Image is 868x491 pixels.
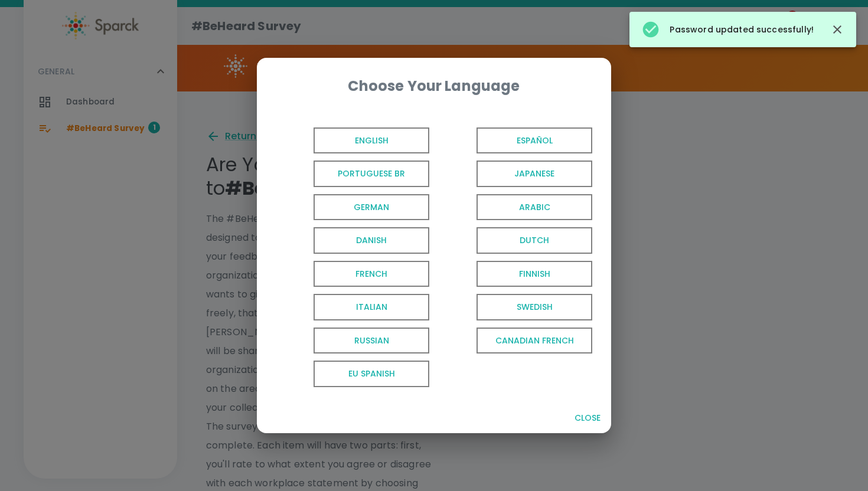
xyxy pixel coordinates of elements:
[477,161,592,187] span: Japanese
[434,224,597,257] button: Dutch
[271,290,434,324] button: Italian
[271,257,434,291] button: French
[434,157,597,191] button: Japanese
[314,161,429,187] span: Portuguese BR
[434,324,597,358] button: Canadian French
[434,257,597,291] button: Finnish
[276,77,592,96] div: Choose Your Language
[434,290,597,324] button: Swedish
[434,124,597,158] button: Español
[569,407,606,429] button: Close
[477,261,592,287] span: Finnish
[314,328,429,354] span: Russian
[314,194,429,221] span: German
[314,127,429,154] span: English
[477,127,592,154] span: Español
[477,294,592,320] span: Swedish
[271,357,434,391] button: EU Spanish
[314,261,429,287] span: French
[271,191,434,224] button: German
[477,328,592,354] span: Canadian French
[477,227,592,254] span: Dutch
[434,191,597,224] button: Arabic
[271,324,434,358] button: Russian
[314,227,429,254] span: Danish
[314,361,429,387] span: EU Spanish
[641,15,814,44] div: Password updated successfully!
[271,224,434,257] button: Danish
[314,294,429,320] span: Italian
[271,157,434,191] button: Portuguese BR
[477,194,592,221] span: Arabic
[271,124,434,158] button: English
